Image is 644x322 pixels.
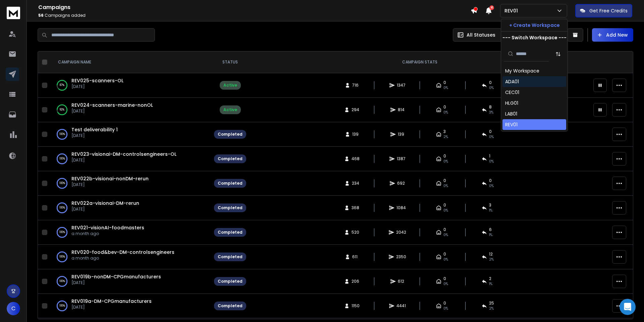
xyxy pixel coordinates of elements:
span: 692 [397,181,405,186]
a: REV025-scanners-OL [71,77,123,84]
p: 100 % [59,254,65,260]
span: 3 [489,202,491,208]
div: Completed [218,230,243,235]
p: REV01 [504,7,521,14]
span: 6 [489,227,492,232]
button: C [7,302,20,315]
td: 100%REV023-visionai-DM-controlsengineers-OL[DATE] [50,147,210,171]
p: [DATE] [71,206,139,212]
span: 1387 [397,156,406,162]
p: 87 % [60,82,64,89]
a: REV020-food&bev-DM-controlsengineers [71,249,174,256]
p: [DATE] [71,182,149,187]
p: 100 % [59,204,65,211]
span: 0 [443,227,446,232]
span: 1150 [352,303,360,309]
p: 100 % [59,131,65,138]
span: 716 [352,83,359,88]
div: Completed [218,279,243,284]
p: a month ago [71,256,174,261]
span: 139 [352,132,359,137]
span: 0% [443,232,448,238]
p: All Statuses [467,32,495,38]
span: 3 % [489,110,493,115]
p: --- Switch Workspace --- [502,34,567,41]
span: 2350 [396,254,406,260]
span: 12 [489,251,493,257]
td: 100%REV019b-nonDM-CPGmanufacturers[DATE] [50,269,210,294]
div: Completed [218,205,243,211]
div: Completed [218,132,243,137]
span: REV019a-DM-CPGmanufacturers [71,298,152,305]
td: 100%REV020-food&bev-DM-controlsengineersa month ago [50,245,210,269]
div: Active [223,83,237,88]
p: 100 % [59,155,65,162]
th: CAMPAIGN STATS [250,51,589,73]
span: 368 [352,205,359,211]
span: 0% [443,257,448,262]
a: REV021-visionAI-foodmasters [71,224,144,231]
p: [DATE] [71,157,176,163]
span: 0 [489,80,492,85]
span: 0 % [489,134,494,140]
p: 100 % [59,229,65,236]
p: [DATE] [71,84,123,89]
span: 1 % [489,232,492,238]
button: + Create Workspace [501,19,568,31]
p: 100 % [59,180,65,187]
span: 4441 [396,303,406,309]
div: CEC01 [505,89,519,96]
span: 0 [443,251,446,257]
div: Active [223,107,237,112]
td: 100%Test deliverability 1[DATE] [50,122,210,147]
span: 0% [443,110,448,115]
span: 0 [443,301,446,306]
th: CAMPAIGN NAME [50,51,210,73]
span: 206 [352,279,359,284]
span: 0% [443,306,448,311]
span: 0% [443,85,448,91]
div: Completed [218,254,243,260]
span: REV023-visionai-DM-controlsengineers-OL [71,151,176,157]
span: 25 [489,301,494,306]
a: REV022b-visionai-nonDM-rerun [71,175,149,182]
a: REV024-scanners-marine-nonOL [71,102,153,108]
span: 1347 [397,83,406,88]
td: 100%REV021-visionAI-foodmastersa month ago [50,220,210,245]
span: 0 [489,178,492,183]
span: 468 [352,156,360,162]
td: 100%REV022b-visionai-nonDM-rerun[DATE] [50,171,210,196]
span: 814 [398,107,405,112]
span: 3 [443,129,446,134]
h1: Campaigns [38,3,471,11]
p: [DATE] [71,133,118,138]
span: 56 [38,12,44,18]
span: 0 [443,202,446,208]
button: Get Free Credits [575,4,632,17]
span: 0% [443,281,448,287]
span: 0% [443,159,448,164]
p: 100 % [59,303,65,309]
span: 0% [443,183,448,189]
span: 520 [352,230,359,235]
span: 0 [489,129,492,134]
span: 612 [398,279,405,284]
div: Completed [218,181,243,186]
span: 234 [352,181,359,186]
span: 0 % [489,159,494,164]
div: LAB01 [505,110,517,117]
span: 1084 [396,205,406,211]
div: ADA01 [505,78,519,85]
p: [DATE] [71,280,161,285]
a: Test deliverability 1 [71,126,118,133]
td: 100%REV022a-visionai-DM-rerun[DATE] [50,196,210,220]
img: logo [7,7,20,19]
p: Get Free Credits [589,7,628,14]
